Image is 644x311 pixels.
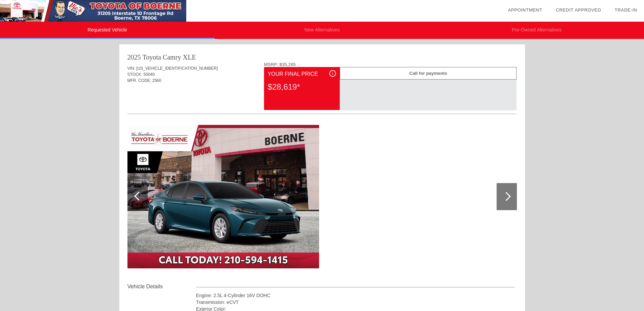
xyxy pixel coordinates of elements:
[332,71,333,76] span: i
[429,22,644,39] li: Pre-Owned Alternatives
[615,7,637,13] a: Trade-In
[152,78,162,83] span: 2560
[264,62,517,67] div: MSRP: $35,265
[196,292,516,299] div: Engine: 2.5L 4-Cylinder 16V DOHC
[215,22,429,39] li: New Alternatives
[127,78,151,83] span: MFR. CODE:
[136,66,218,71] span: [US_VEHICLE_IDENTIFICATION_NUMBER]
[556,7,601,13] a: Credit Approved
[183,52,196,62] div: XLE
[143,72,154,77] span: 50040
[196,299,516,306] div: Transmission: eCVT
[508,7,542,13] a: Appointment
[127,52,181,62] div: 2025 Toyota Camry
[268,78,336,96] div: $28,619*
[127,94,517,105] div: Quoted on [DATE] 8:26:08 AM
[127,66,135,71] span: VIN:
[127,125,319,268] img: image.aspx
[268,70,336,78] div: Your Final Price
[340,67,517,80] div: Call for payments
[127,283,196,291] div: Vehicle Details
[127,72,142,77] span: STOCK:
